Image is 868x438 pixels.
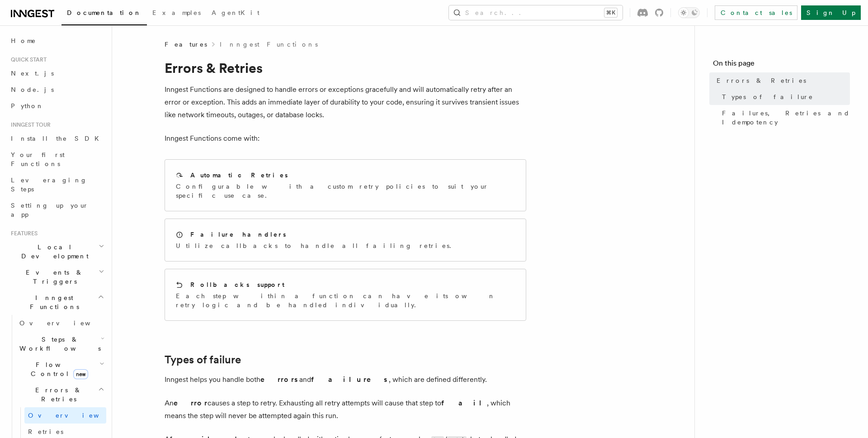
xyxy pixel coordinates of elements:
span: Steps & Workflows [16,335,101,353]
a: Home [7,33,106,49]
span: Overview [28,412,121,419]
strong: errors [260,375,299,384]
span: Quick start [7,56,47,63]
span: Next.js [11,70,54,77]
p: An causes a step to retry. Exhausting all retry attempts will cause that step to , which means th... [165,397,526,422]
strong: fail [441,399,487,407]
a: Documentation [61,3,147,25]
a: Leveraging Steps [7,172,106,197]
button: Inngest Functions [7,290,106,315]
p: Configurable with a custom retry policies to suit your specific use case. [176,182,515,200]
a: Setting up your app [7,197,106,223]
a: Errors & Retries [713,72,850,89]
span: Retries [28,428,63,435]
span: Errors & Retries [16,386,98,404]
p: Inngest Functions are designed to handle errors or exceptions gracefully and will automatically r... [165,83,526,121]
a: Failure handlersUtilize callbacks to handle all failing retries. [165,219,526,262]
h4: On this page [713,58,850,72]
span: Documentation [67,9,142,16]
span: Setting up your app [11,202,89,218]
strong: error [174,399,208,407]
button: Local Development [7,239,106,264]
span: Node.js [11,86,54,93]
button: Search...⌘K [449,5,623,20]
span: Install the SDK [11,135,104,142]
span: Types of failure [722,92,813,101]
span: Examples [152,9,201,16]
h2: Automatic Retries [190,171,288,180]
h2: Failure handlers [190,230,286,239]
span: Errors & Retries [717,76,806,85]
a: Contact sales [715,5,797,20]
a: Your first Functions [7,147,106,172]
span: Your first Functions [11,151,65,167]
a: Examples [147,3,206,24]
span: Inngest tour [7,121,51,129]
a: Install the SDK [7,130,106,147]
button: Steps & Workflows [16,331,106,357]
button: Flow Controlnew [16,357,106,382]
a: Rollbacks supportEach step within a function can have its own retry logic and be handled individu... [165,269,526,321]
p: Inngest helps you handle both and , which are defined differently. [165,373,526,386]
span: Leveraging Steps [11,176,87,193]
span: Features [165,40,207,49]
a: Python [7,98,106,114]
p: Utilize callbacks to handle all failing retries. [176,241,457,250]
button: Errors & Retries [16,382,106,407]
span: Inngest Functions [7,293,98,311]
a: Next.js [7,65,106,81]
a: AgentKit [206,3,265,24]
strong: failures [311,375,389,384]
span: Failures, Retries and Idempotency [722,109,850,127]
a: Sign Up [801,5,861,20]
span: new [73,369,88,379]
a: Inngest Functions [220,40,318,49]
span: Home [11,36,36,45]
a: Types of failure [165,353,241,366]
span: Flow Control [16,360,99,378]
span: Overview [19,319,113,327]
h2: Rollbacks support [190,280,284,289]
button: Events & Triggers [7,264,106,290]
span: Local Development [7,243,99,261]
a: Node.js [7,81,106,98]
button: Toggle dark mode [678,7,700,18]
span: Features [7,230,38,237]
span: Python [11,102,44,109]
p: Inngest Functions come with: [165,132,526,145]
kbd: ⌘K [604,8,617,17]
a: Types of failure [718,89,850,105]
span: Events & Triggers [7,268,99,286]
p: Each step within a function can have its own retry logic and be handled individually. [176,291,515,309]
a: Failures, Retries and Idempotency [718,105,850,130]
a: Overview [24,407,106,424]
a: Overview [16,315,106,331]
h1: Errors & Retries [165,60,526,76]
span: AgentKit [212,9,259,16]
a: Automatic RetriesConfigurable with a custom retry policies to suit your specific use case. [165,159,526,211]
